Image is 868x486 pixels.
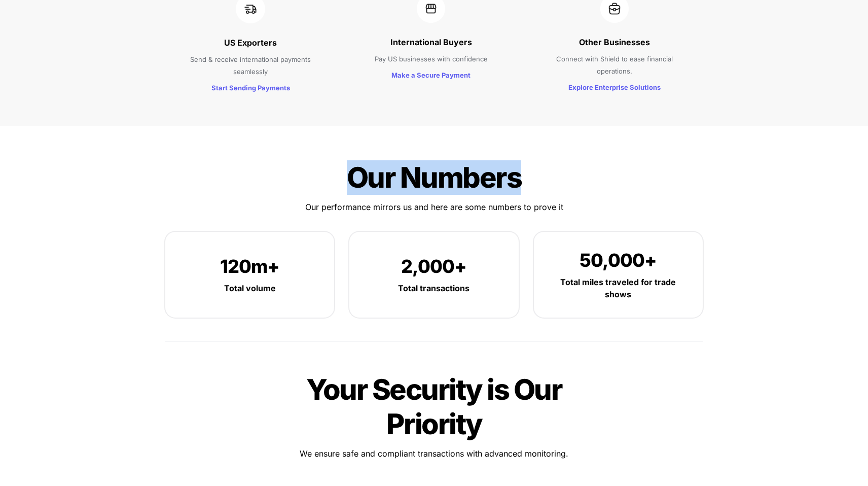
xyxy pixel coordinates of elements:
[390,37,472,47] strong: International Buyers
[211,82,290,92] a: Start Sending Payments
[579,37,650,47] strong: Other Businesses
[568,83,661,91] strong: Explore Enterprise Solutions
[568,82,661,92] a: Explore Enterprise Solutions
[375,55,488,63] span: Pay US businesses with confidence
[580,249,657,271] span: 50,000+
[391,70,471,80] a: Make a Secure Payment
[306,372,567,441] span: Your Security is Our Priority
[556,55,675,75] span: Connect with Shield to ease financial operations.
[347,160,522,195] span: Our Numbers
[224,38,277,48] strong: US Exporters
[560,277,678,299] strong: Total miles traveled for trade shows
[190,55,313,76] span: Send & receive international payments seamlessly
[211,84,290,92] strong: Start Sending Payments
[220,255,279,277] span: 120m+
[398,283,469,293] strong: Total transactions
[224,283,276,293] strong: Total volume
[305,202,563,212] span: Our performance mirrors us and here are some numbers to prove it
[300,448,568,459] span: We ensure safe and compliant transactions with advanced monitoring.
[401,255,466,277] span: 2,000+
[391,71,471,79] strong: Make a Secure Payment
